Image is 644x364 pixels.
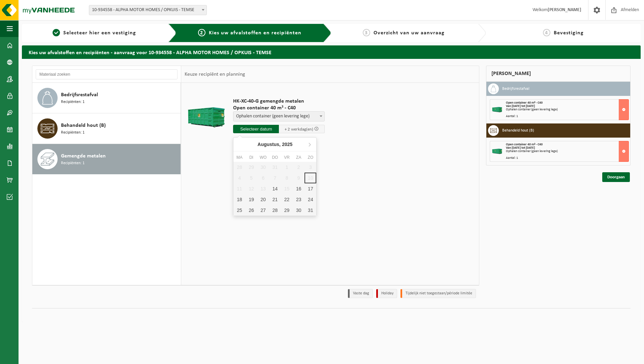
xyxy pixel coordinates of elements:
div: 24 [304,194,316,205]
div: 16 [293,183,304,194]
div: Augustus, [255,139,295,150]
span: Overzicht van uw aanvraag [374,30,445,36]
div: 23 [293,194,304,205]
div: 22 [281,194,293,205]
a: Doorgaan [602,172,630,182]
div: 26 [246,205,257,216]
span: Behandeld hout (B) [61,121,106,130]
div: Keuze recipiënt en planning [181,66,249,83]
span: Selecteer hier een vestiging [63,30,136,36]
div: Ophalen container (geen levering lege) [506,150,629,153]
span: Recipiënten: 1 [61,99,85,105]
span: 4 [543,29,550,36]
div: 14 [269,183,281,194]
span: 3 [363,29,370,36]
span: Ophalen container (geen levering lege) [233,112,324,121]
h3: Behandeld hout (B) [502,125,534,136]
div: Aantal: 1 [506,156,629,160]
div: do [269,154,281,161]
div: 28 [269,205,281,216]
div: di [246,154,257,161]
span: Kies uw afvalstoffen en recipiënten [209,30,301,36]
strong: [PERSON_NAME] [548,7,581,12]
span: 10-934558 - ALPHA MOTOR HOMES / OPKUIS - TEMSE [89,5,206,15]
span: 2 [198,29,205,36]
span: Open container 40 m³ - C40 [506,143,543,146]
div: Aantal: 1 [506,115,629,118]
strong: Van [DATE] tot [DATE] [506,146,535,150]
span: 1 [53,29,60,36]
li: Tijdelijk niet toegestaan/période limitée [400,289,476,298]
h3: Bedrijfsrestafval [502,83,529,94]
i: 2025 [282,142,292,147]
span: HK-XC-40-G gemengde metalen [233,98,325,105]
div: Ophalen container (geen levering lege) [506,108,629,111]
span: Gemengde metalen [61,152,106,160]
div: vr [281,154,293,161]
div: zo [304,154,316,161]
div: 21 [269,194,281,205]
div: 31 [304,205,316,216]
span: Ophalen container (geen levering lege) [233,111,325,121]
span: + 2 werkdag(en) [285,127,313,132]
span: 10-934558 - ALPHA MOTOR HOMES / OPKUIS - TEMSE [89,5,207,15]
button: Gemengde metalen Recipiënten: 1 [32,144,181,174]
span: Recipiënten: 1 [61,130,85,136]
span: Recipiënten: 1 [61,160,85,167]
div: 25 [233,205,245,216]
div: 17 [304,183,316,194]
div: 27 [257,205,269,216]
div: wo [257,154,269,161]
a: 1Selecteer hier een vestiging [25,29,163,37]
strong: Van [DATE] tot [DATE] [506,104,535,108]
div: 18 [233,194,245,205]
div: za [293,154,304,161]
span: Bedrijfsrestafval [61,91,98,99]
input: Selecteer datum [233,125,279,133]
span: Open container 40 m³ - C40 [233,105,325,111]
h2: Kies uw afvalstoffen en recipiënten - aanvraag voor 10-934558 - ALPHA MOTOR HOMES / OPKUIS - TEMSE [22,45,641,59]
div: 19 [246,194,257,205]
span: Open container 40 m³ - C40 [506,101,543,105]
div: [PERSON_NAME] [486,66,631,82]
button: Behandeld hout (B) Recipiënten: 1 [32,113,181,144]
li: Holiday [376,289,397,298]
li: Vaste dag [348,289,373,298]
input: Materiaal zoeken [36,69,178,79]
button: Bedrijfsrestafval Recipiënten: 1 [32,83,181,113]
span: Bevestiging [554,30,584,36]
div: 20 [257,194,269,205]
div: 30 [293,205,304,216]
div: 29 [281,205,293,216]
div: ma [233,154,245,161]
